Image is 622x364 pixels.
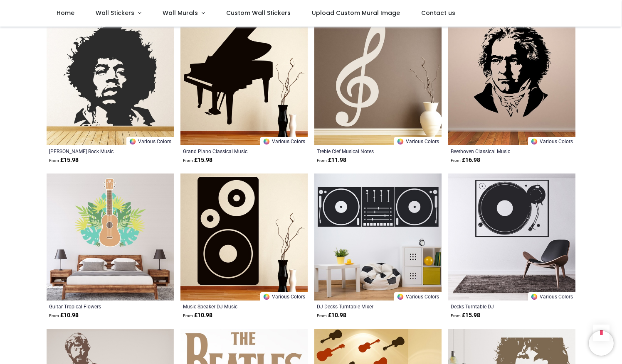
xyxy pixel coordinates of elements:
a: Various Colors [528,292,575,300]
img: Color Wheel [129,138,136,145]
span: From [451,313,461,318]
a: Guitar Tropical Flowers [49,303,147,310]
strong: £ 10.98 [49,311,79,320]
span: Wall Stickers [96,9,134,17]
img: Decks Turntable DJ Wall Sticker [448,173,575,300]
img: Color Wheel [263,138,270,145]
span: Wall Murals [163,9,198,17]
img: Color Wheel [263,293,270,300]
span: From [183,158,193,163]
span: From [451,158,461,163]
img: Treble Clef Musical Notes Wall Sticker - Mod3 [314,18,442,145]
img: Grand Piano Classical Music Wall Sticker [180,18,308,145]
strong: £ 15.98 [451,311,480,320]
span: From [317,158,327,163]
iframe: Brevo live chat [589,331,614,356]
a: Various Colors [528,137,575,145]
img: Color Wheel [531,293,538,300]
a: Various Colors [394,292,442,300]
span: From [49,313,59,318]
img: Color Wheel [397,138,404,145]
a: Various Colors [394,137,442,145]
span: Contact us [421,9,455,17]
a: Grand Piano Classical Music [183,148,281,154]
img: Color Wheel [397,293,404,300]
a: Treble Clef Musical Notes [317,148,415,154]
img: DJ Decks Turntable Mixer Wall Sticker [314,173,442,300]
strong: £ 15.98 [49,156,79,164]
img: Jimi Hendrix Rock Music Wall Sticker [47,18,174,145]
span: From [183,313,193,318]
span: Custom Wall Stickers [226,9,291,17]
a: Various Colors [126,137,174,145]
a: Various Colors [260,292,308,300]
strong: £ 16.98 [451,156,480,164]
strong: £ 10.98 [183,311,212,320]
a: Beethoven Classical Music [451,148,548,154]
a: DJ Decks Turntable Mixer [317,303,415,310]
a: Various Colors [260,137,308,145]
img: Beethoven Classical Music Wall Sticker [448,18,575,145]
span: From [49,158,59,163]
span: Home [57,9,74,17]
strong: £ 11.98 [317,156,346,164]
span: From [317,313,327,318]
a: Music Speaker DJ Music [183,303,281,310]
strong: £ 10.98 [317,311,346,320]
span: Upload Custom Mural Image [312,9,400,17]
a: [PERSON_NAME] Rock Music [49,148,147,154]
img: Music Speaker DJ Music Wall Sticker [180,173,308,300]
img: Guitar Tropical Flowers Wall Sticker [47,173,174,300]
strong: £ 15.98 [183,156,212,164]
a: Decks Turntable DJ [451,303,548,310]
img: Color Wheel [531,138,538,145]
